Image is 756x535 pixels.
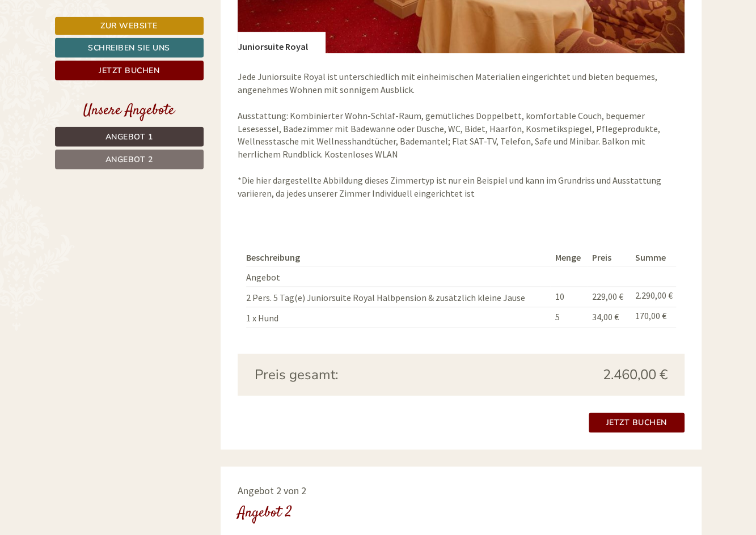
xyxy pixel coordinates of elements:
button: Senden [379,299,447,319]
span: Angebot 2 [105,154,153,165]
a: Zur Website [55,17,204,35]
span: 229,00 € [592,291,623,303]
small: 15:15 [272,55,430,63]
td: 2.290,00 € [631,287,675,308]
span: Angebot 1 [105,131,153,142]
td: 5 [550,308,587,328]
div: Sonntag [197,9,250,28]
td: Angebot [246,267,550,287]
a: Jetzt buchen [55,61,204,80]
a: Jetzt buchen [589,413,685,433]
th: Menge [550,249,587,267]
span: Angebot 2 von 2 [238,485,306,498]
th: Beschreibung [246,249,550,267]
td: 170,00 € [631,308,675,328]
div: Juniorsuite Royal [238,32,325,54]
th: Preis [588,249,631,267]
div: Unsere Angebote [55,100,204,121]
td: 1 x Hund [246,308,550,328]
th: Summe [631,249,675,267]
span: 34,00 € [592,312,619,323]
span: 2.460,00 € [603,366,668,385]
div: Preis gesamt: [246,366,461,385]
a: Schreiben Sie uns [55,38,204,58]
td: 10 [550,287,587,308]
p: Jede Juniorsuite Royal ist unterschiedlich mit einheimischen Materialien eingerichtet und bieten ... [238,71,685,200]
div: Guten Tag, wie können wir Ihnen helfen? [267,31,438,65]
div: Sie [272,33,430,42]
td: 2 Pers. 5 Tag(e) Juniorsuite Royal Halbpension & zusätzlich kleine Jause [246,287,550,308]
div: Angebot 2 [238,503,292,524]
